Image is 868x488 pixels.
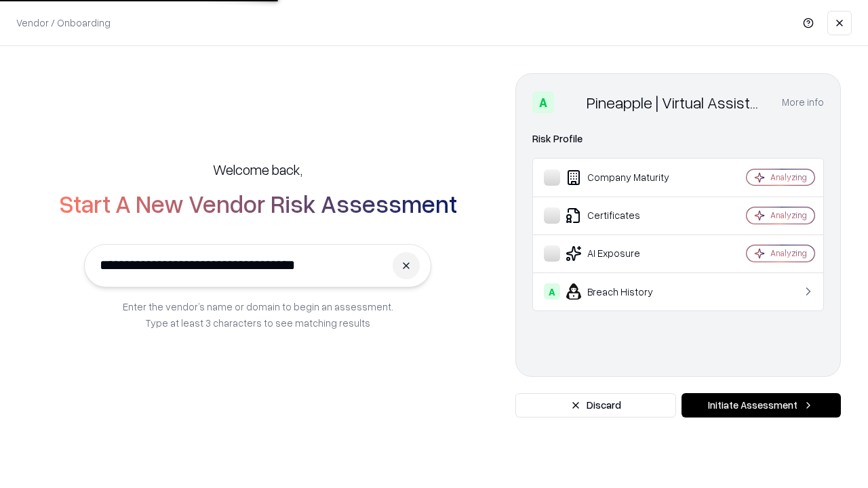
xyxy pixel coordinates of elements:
[544,283,706,300] div: Breach History
[532,131,824,147] div: Risk Profile
[16,16,111,30] p: Vendor / Onboarding
[782,90,824,115] button: More info
[544,245,706,262] div: AI Exposure
[59,190,457,217] h2: Start A New Vendor Risk Assessment
[587,91,766,113] div: Pineapple | Virtual Assistant Agency
[213,160,302,179] h5: Welcome back,
[770,209,807,221] div: Analyzing
[544,169,706,186] div: Company Maturity
[123,298,393,331] p: Enter the vendor’s name or domain to begin an assessment. Type at least 3 characters to see match...
[532,91,554,113] div: A
[559,91,581,113] img: Pineapple | Virtual Assistant Agency
[544,207,706,224] div: Certificates
[770,171,807,183] div: Analyzing
[682,393,841,418] button: Initiate Assessment
[544,283,560,300] div: A
[770,247,807,259] div: Analyzing
[515,393,676,418] button: Discard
